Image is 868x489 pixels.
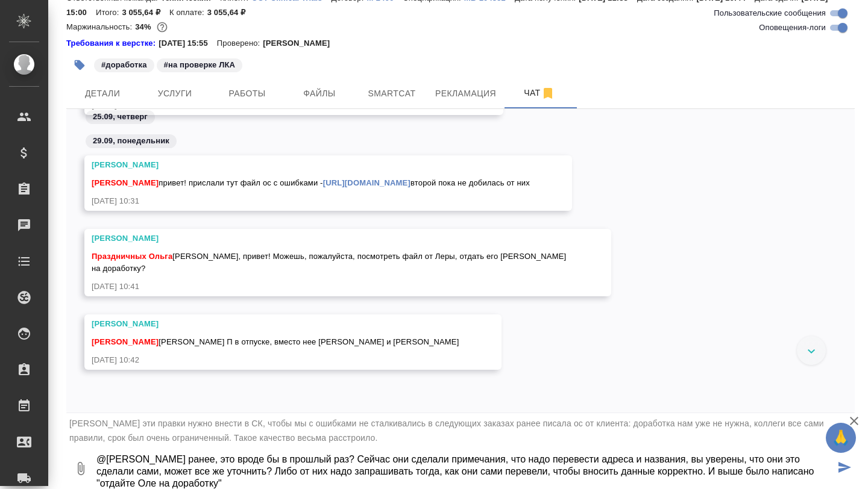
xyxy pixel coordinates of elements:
[92,252,568,273] span: [PERSON_NAME], привет! Можешь, пожалуйста, посмотреть файл от Леры, отдать его [PERSON_NAME] на д...
[714,7,826,19] span: Пользовательские сообщения
[291,86,348,101] span: Файлы
[101,59,147,71] p: #доработка
[831,425,851,450] span: 🙏
[218,86,276,101] span: Работы
[92,354,459,366] div: [DATE] 10:42
[92,159,530,171] div: [PERSON_NAME]
[169,8,207,17] p: К оплате:
[217,37,263,49] p: Проверено:
[92,318,459,330] div: [PERSON_NAME]
[92,178,159,187] span: [PERSON_NAME]
[263,37,339,49] p: [PERSON_NAME]
[541,86,555,101] svg: Отписаться
[96,8,122,17] p: Итого:
[826,423,856,453] button: 🙏
[435,86,496,101] span: Рекламация
[154,19,170,35] button: 1672.36 RUB;
[69,419,824,443] span: [PERSON_NAME] эти правки нужно внести в СК, чтобы мы с ошибками не сталкивались в следующих заказ...
[66,37,159,49] div: Нажми, чтобы открыть папку с инструкцией
[66,52,93,78] button: Добавить тэг
[93,135,169,147] p: 29.09, понедельник
[363,86,421,101] span: Smartcat
[323,178,410,187] a: [URL][DOMAIN_NAME]
[92,252,172,261] span: Праздничных Ольга
[92,195,530,207] div: [DATE] 10:31
[92,232,569,244] div: [PERSON_NAME]
[511,86,568,101] span: Чат
[66,22,135,31] p: Маржинальность:
[135,22,154,31] p: 34%
[159,37,217,49] p: [DATE] 15:55
[92,337,459,346] span: [PERSON_NAME] П в отпуске, вместо нее [PERSON_NAME] и [PERSON_NAME]
[122,8,169,17] p: 3 055,64 ₽
[92,281,569,293] div: [DATE] 10:41
[93,111,148,123] p: 25.09, четверг
[74,86,131,101] span: Детали
[92,337,159,346] span: [PERSON_NAME]
[164,59,235,71] p: #на проверке ЛКА
[92,178,530,187] span: привет! прислали тут файл ос с ошибками - второй пока не добилась от них
[156,59,244,69] span: на проверке ЛКА
[759,22,826,34] span: Оповещения-логи
[66,37,159,49] a: Требования к верстке:
[207,8,255,17] p: 3 055,64 ₽
[146,86,204,101] span: Услуги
